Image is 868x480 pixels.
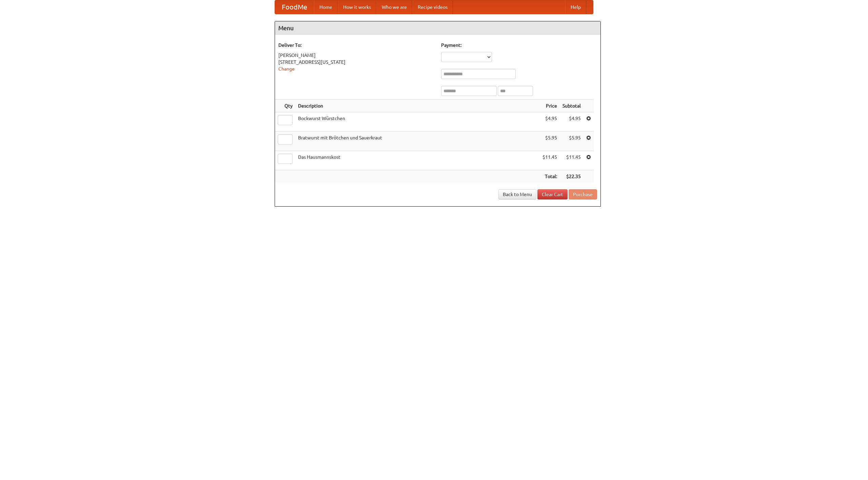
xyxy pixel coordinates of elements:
[540,112,560,132] td: $4.95
[537,189,568,199] a: Clear Cart
[275,100,295,112] th: Qty
[278,52,434,59] div: [PERSON_NAME]
[441,42,597,49] h5: Payment:
[540,170,560,183] th: Total:
[338,0,376,14] a: How it works
[560,151,584,170] td: $11.45
[278,59,434,65] div: [STREET_ADDRESS][US_STATE]
[314,0,338,14] a: Home
[560,112,584,132] td: $4.95
[540,100,560,112] th: Price
[412,0,453,14] a: Recipe videos
[295,100,540,112] th: Description
[540,151,560,170] td: $11.45
[560,100,584,112] th: Subtotal
[295,151,540,170] td: Das Hausmannskost
[275,21,600,35] h4: Menu
[560,170,584,183] th: $22.35
[278,42,434,49] h5: Deliver To:
[295,112,540,132] td: Bockwurst Würstchen
[540,132,560,151] td: $5.95
[275,0,314,14] a: FoodMe
[376,0,412,14] a: Who we are
[565,0,586,14] a: Help
[295,132,540,151] td: Bratwurst mit Brötchen und Sauerkraut
[278,66,295,72] a: Change
[569,189,597,199] button: Purchase
[498,189,536,199] a: Back to Menu
[560,132,584,151] td: $5.95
